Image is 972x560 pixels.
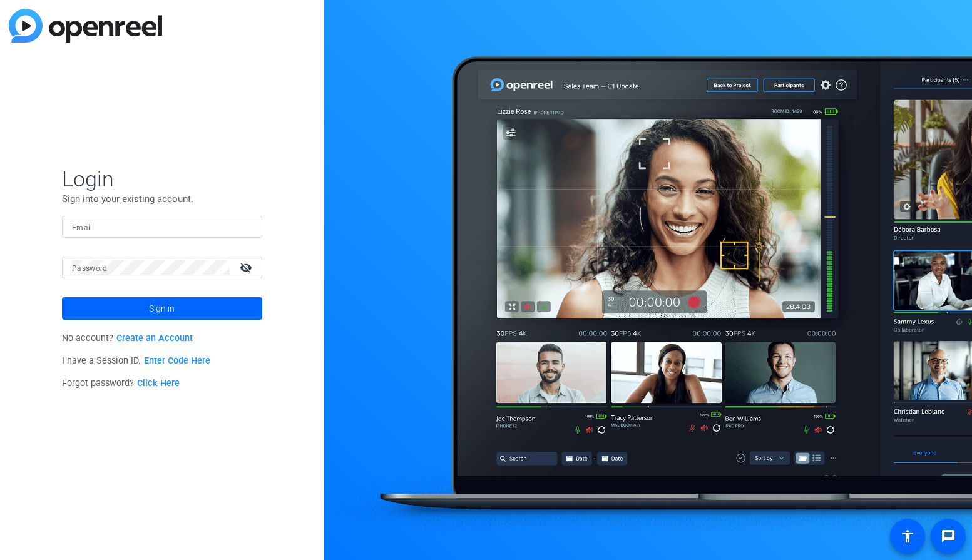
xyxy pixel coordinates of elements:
img: blue-gradient.svg [9,9,162,43]
a: Click Here [137,378,180,389]
span: Login [62,166,262,192]
span: No account? [62,333,193,344]
mat-icon: visibility_off [232,258,262,277]
p: Sign into your existing account. [62,192,262,206]
mat-icon: message [941,529,956,544]
mat-label: Password [72,264,108,273]
mat-icon: accessibility [900,529,915,544]
a: Enter Code Here [144,355,210,366]
span: Sign in [149,293,175,324]
button: Sign in [62,297,262,320]
span: Forgot password? [62,378,180,389]
a: Create an Account [116,333,193,344]
span: I have a Session ID. [62,355,210,366]
input: Enter Email Address [72,219,252,234]
mat-label: Email [72,223,93,232]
